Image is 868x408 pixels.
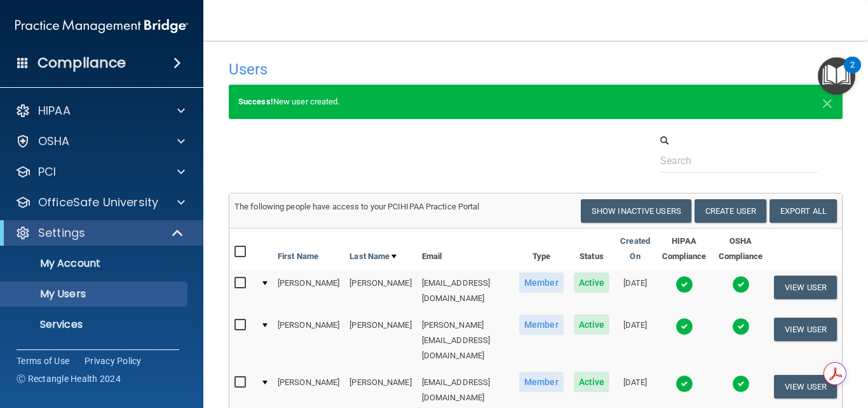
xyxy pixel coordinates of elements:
button: View User [774,276,837,299]
p: PCI [38,164,56,179]
a: Privacy Policy [85,355,142,367]
a: PCI [15,164,185,179]
th: OSHA Compliance [712,229,769,270]
p: HIPAA [38,103,71,118]
th: Status [569,229,615,270]
td: [PERSON_NAME] [344,270,416,312]
div: 2 [850,65,855,81]
td: [PERSON_NAME] [344,312,416,369]
td: [DATE] [614,312,656,369]
h4: Compliance [37,54,126,72]
span: Member [519,272,564,293]
span: Ⓒ Rectangle Health 2024 [17,372,121,385]
a: OSHA [15,134,185,149]
button: View User [774,375,837,398]
td: [DATE] [614,270,656,312]
p: OSHA [38,134,70,149]
img: tick.e7d51cea.svg [732,276,750,293]
span: Active [574,272,610,293]
img: tick.e7d51cea.svg [675,276,693,293]
img: tick.e7d51cea.svg [732,375,750,393]
h4: Users [229,61,579,78]
p: Services [8,318,182,331]
a: Terms of Use [17,355,69,367]
a: Settings [15,225,184,241]
p: Settings [38,225,85,241]
td: [PERSON_NAME] [273,312,344,369]
a: OfficeSafe University [15,195,185,210]
p: My Users [8,288,182,300]
button: Show Inactive Users [581,199,691,223]
span: Active [574,372,610,392]
img: PMB logo [15,13,188,39]
th: Type [514,229,569,270]
div: New user created. [229,85,843,119]
button: Close [822,94,833,109]
th: Email [417,229,514,270]
th: HIPAA Compliance [656,229,712,270]
td: [PERSON_NAME][EMAIL_ADDRESS][DOMAIN_NAME] [417,312,514,369]
td: [PERSON_NAME] [273,270,344,312]
p: Sign Out [8,349,182,362]
strong: Success! [238,97,273,106]
input: Search [660,149,817,172]
a: First Name [278,249,318,264]
td: [EMAIL_ADDRESS][DOMAIN_NAME] [417,270,514,312]
span: × [822,89,833,115]
p: OfficeSafe University [38,195,158,210]
button: Open Resource Center, 2 new notifications [818,57,855,95]
span: Member [519,372,564,392]
a: Export All [770,199,837,223]
span: Member [519,314,564,335]
p: My Account [8,257,182,270]
span: The following people have access to your PCIHIPAA Practice Portal [234,202,480,211]
a: Last Name [349,249,397,264]
a: Created On [620,234,651,264]
iframe: Drift Widget Chat Controller [648,318,853,369]
button: Create User [695,199,766,223]
span: Active [574,314,610,335]
a: HIPAA [15,103,185,118]
img: tick.e7d51cea.svg [675,375,693,393]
